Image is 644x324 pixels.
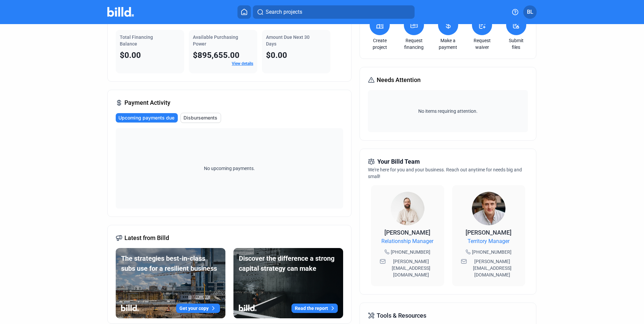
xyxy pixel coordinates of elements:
span: Tools & Resources [377,311,426,320]
button: Upcoming payments due [116,113,178,123]
button: Get your copy [176,304,220,313]
a: Request financing [402,37,426,51]
a: Submit files [504,37,528,51]
span: Latest from Billd [124,233,169,243]
span: Payment Activity [124,98,170,107]
span: Available Purchasing Power [193,34,238,47]
div: The strategies best-in-class subs use for a resilient business [121,253,220,273]
div: Discover the difference a strong capital strategy can make [239,253,338,273]
span: BL [527,8,533,16]
span: [PHONE_NUMBER] [472,249,512,255]
span: Disbursements [183,114,217,121]
span: Needs Attention [377,75,421,85]
button: BL [523,5,537,19]
span: $895,655.00 [193,51,239,60]
span: No items requiring attention. [371,108,525,114]
span: Total Financing Balance [120,34,153,47]
span: [PERSON_NAME] [384,229,430,236]
a: Request waiver [470,37,494,51]
span: Your Billd Team [377,157,420,166]
a: Create project [368,37,391,51]
span: Territory Manager [468,237,509,245]
a: View details [232,61,253,66]
span: Search projects [266,8,302,16]
a: Make a payment [436,37,460,51]
span: $0.00 [120,51,141,60]
span: No upcoming payments. [200,165,259,172]
span: Amount Due Next 30 Days [266,34,310,47]
span: We're here for you and your business. Reach out anytime for needs big and small! [368,167,522,179]
img: Territory Manager [472,192,505,225]
span: $0.00 [266,51,287,60]
span: [PERSON_NAME][EMAIL_ADDRESS][DOMAIN_NAME] [387,258,435,278]
span: [PHONE_NUMBER] [391,249,430,255]
span: [PERSON_NAME] [466,229,512,236]
button: Disbursements [180,113,221,123]
span: Upcoming payments due [118,114,174,121]
span: [PERSON_NAME][EMAIL_ADDRESS][DOMAIN_NAME] [468,258,517,278]
span: Relationship Manager [381,237,433,245]
button: Search projects [253,5,415,19]
button: Read the report [291,304,338,313]
img: Billd Company Logo [107,7,134,17]
img: Relationship Manager [391,192,424,225]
